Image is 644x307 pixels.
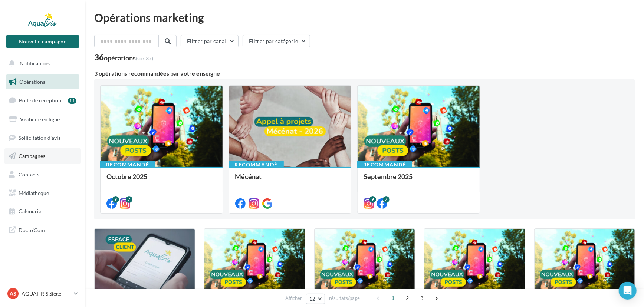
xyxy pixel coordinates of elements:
[383,196,390,203] div: 7
[100,161,155,169] div: Recommandé
[285,295,302,302] span: Afficher
[10,290,16,297] span: AS
[94,12,635,23] div: Opérations marketing
[4,112,81,127] a: Visibilité en ligne
[19,134,60,141] span: Sollicitation d'avis
[329,295,360,302] span: résultats/page
[4,222,81,238] a: Docto'Com
[22,290,71,297] p: AQUATIRIS Siège
[19,171,39,178] span: Contacts
[94,53,153,62] div: 36
[387,292,399,304] span: 1
[243,35,310,47] button: Filtrer par catégorie
[6,287,79,301] a: AS AQUATIRIS Siège
[181,35,239,47] button: Filtrer par canal
[369,196,376,203] div: 9
[20,60,50,66] span: Notifications
[19,225,45,235] span: Docto'Com
[4,56,78,71] button: Notifications
[4,148,81,164] a: Campagnes
[235,173,345,188] div: Mécénat
[4,167,81,182] a: Contacts
[416,292,428,304] span: 3
[229,161,284,169] div: Recommandé
[309,296,316,302] span: 12
[4,130,81,146] a: Sollicitation d'avis
[19,153,45,159] span: Campagnes
[126,196,132,203] div: 7
[136,55,153,62] span: (sur 37)
[4,185,81,201] a: Médiathèque
[106,173,217,188] div: Octobre 2025
[306,294,325,304] button: 12
[4,204,81,219] a: Calendrier
[20,116,60,122] span: Visibilité en ligne
[68,98,76,104] div: 11
[112,196,119,203] div: 9
[6,35,79,48] button: Nouvelle campagne
[4,74,81,90] a: Opérations
[364,173,474,188] div: Septembre 2025
[19,208,43,214] span: Calendrier
[94,70,635,76] div: 3 opérations recommandées par votre enseigne
[104,55,153,61] div: opérations
[402,292,414,304] span: 2
[19,190,49,196] span: Médiathèque
[19,79,45,85] span: Opérations
[19,97,61,103] span: Boîte de réception
[357,161,412,169] div: Recommandé
[4,92,81,108] a: Boîte de réception11
[619,282,637,300] div: Open Intercom Messenger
